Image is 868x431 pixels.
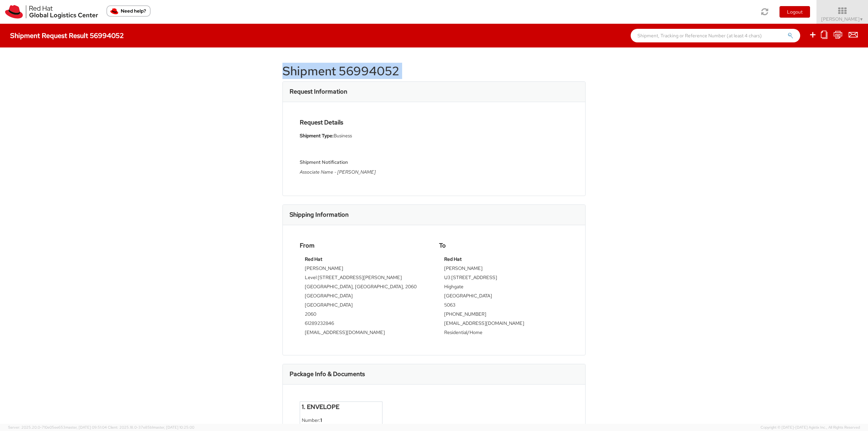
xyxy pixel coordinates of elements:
[300,133,334,139] strong: Shipment Type:
[282,64,586,78] h1: Shipment 56994052
[821,16,864,22] span: [PERSON_NAME]
[305,320,424,329] td: 61289232846
[444,329,563,338] td: Residential/Home
[302,404,380,410] h4: 1. Envelope
[305,274,424,283] td: Level [STREET_ADDRESS][PERSON_NAME]
[8,425,107,430] span: Server: 2025.20.0-710e05ee653
[290,371,365,377] h3: Package Info & Documents
[860,17,864,22] span: ▼
[444,265,563,274] td: [PERSON_NAME]
[439,242,568,249] h4: To
[305,292,424,301] td: [GEOGRAPHIC_DATA]
[305,311,424,320] td: 2060
[300,242,429,249] h4: From
[290,88,347,95] h3: Request Information
[761,425,860,430] span: Copyright © [DATE]-[DATE] Agistix Inc., All Rights Reserved
[444,311,563,320] td: [PHONE_NUMBER]
[305,301,424,311] td: [GEOGRAPHIC_DATA]
[444,283,563,292] td: Highgate
[305,329,424,338] td: [EMAIL_ADDRESS][DOMAIN_NAME]
[631,29,800,42] input: Shipment, Tracking or Reference Number (at least 4 chars)
[444,301,563,311] td: 5063
[444,274,563,283] td: U3 [STREET_ADDRESS]
[108,425,194,430] span: Client: 2025.18.0-37e85b1
[153,425,194,430] span: master, [DATE] 10:25:00
[290,211,349,218] h3: Shipping Information
[320,417,322,423] strong: 1
[444,256,462,262] strong: Red Hat
[300,119,429,126] h4: Request Details
[300,169,376,175] i: Associate Name - [PERSON_NAME]
[300,160,429,165] h5: Shipment Notification
[305,256,322,262] strong: Red Hat
[444,292,563,301] td: [GEOGRAPHIC_DATA]
[106,5,151,17] button: Need help?
[302,417,380,424] li: Number:
[780,6,810,18] button: Logout
[444,320,563,329] td: [EMAIL_ADDRESS][DOMAIN_NAME]
[65,425,107,430] span: master, [DATE] 09:51:04
[5,5,98,19] img: rh-logistics-00dfa346123c4ec078e1.svg
[305,283,424,292] td: [GEOGRAPHIC_DATA], [GEOGRAPHIC_DATA], 2060
[305,265,424,274] td: [PERSON_NAME]
[10,32,124,39] h4: Shipment Request Result 56994052
[300,132,429,139] li: Business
